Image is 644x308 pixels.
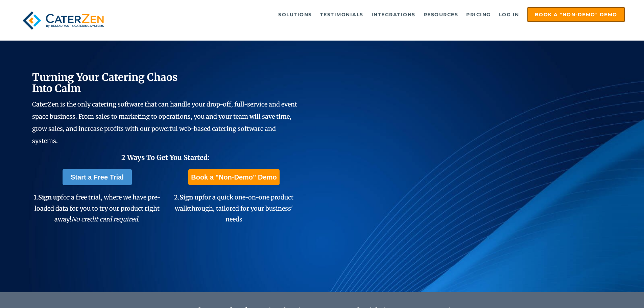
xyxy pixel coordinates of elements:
a: Integrations [368,8,419,21]
a: Pricing [463,8,494,21]
img: caterzen [19,7,107,34]
em: No credit card required. [71,215,140,223]
span: 1. for a free trial, where we have pre-loaded data for you to try our product right away! [34,193,160,223]
a: Book a "Non-Demo" Demo [188,169,279,185]
iframe: Help widget launcher [584,282,637,301]
a: Solutions [275,8,315,21]
span: Sign up [180,193,202,201]
span: 2. for a quick one-on-one product walkthrough, tailored for your business' needs [174,193,293,223]
a: Testimonials [317,8,367,21]
span: 2 Ways To Get You Started: [121,153,210,162]
div: Navigation Menu [123,7,625,22]
a: Resources [420,8,462,21]
span: CaterZen is the only catering software that can handle your drop-off, full-service and event spac... [32,100,297,145]
a: Start a Free Trial [63,169,132,185]
a: Log in [496,8,523,21]
a: Book a "Non-Demo" Demo [527,7,625,22]
span: Turning Your Catering Chaos Into Calm [32,71,178,95]
span: Sign up [38,193,61,201]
